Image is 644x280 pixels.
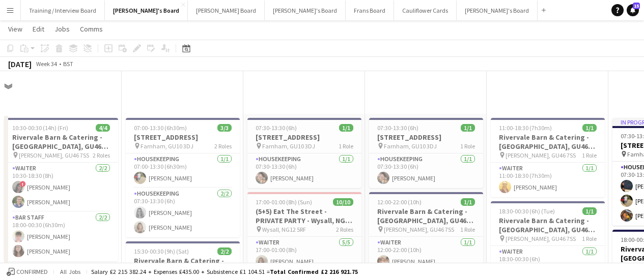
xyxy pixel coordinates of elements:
[339,142,353,150] span: 1 Role
[76,22,107,36] a: Comms
[19,151,89,159] span: [PERSON_NAME], GU46 7SS
[20,181,26,187] span: !
[4,133,118,151] h3: Rivervale Barn & Catering - [GEOGRAPHIC_DATA], GU46 7SS
[126,188,240,237] app-card-role: Housekeeping2/207:30-13:30 (6h)[PERSON_NAME][PERSON_NAME]
[506,235,576,242] span: [PERSON_NAME], GU46 7SS
[93,151,110,159] span: 2 Roles
[377,124,418,132] span: 07:30-13:30 (6h)
[582,151,597,159] span: 1 Role
[29,22,48,36] a: Edit
[460,142,475,150] span: 1 Role
[8,24,22,34] span: View
[262,226,306,233] span: Wysall, NG12 5RF
[4,212,118,261] app-card-role: BAR STAFF2/218:00-00:30 (6h30m)[PERSON_NAME][PERSON_NAME]
[369,237,483,271] app-card-role: Waiter1/112:00-22:00 (10h)[PERSON_NAME]
[126,118,240,237] app-job-card: 07:00-13:30 (6h30m)3/3[STREET_ADDRESS] Farnham, GU10 3DJ2 RolesHousekeeping1/107:00-13:30 (6h30m)...
[8,59,32,69] div: [DATE]
[339,124,353,132] span: 1/1
[256,124,297,132] span: 07:30-13:30 (6h)
[491,216,605,234] h3: Rivervale Barn & Catering - [GEOGRAPHIC_DATA], GU46 7SS
[491,133,605,151] h3: Rivervale Barn & Catering - [GEOGRAPHIC_DATA], GU46 7SS
[457,1,538,20] button: [PERSON_NAME]'s Board
[105,1,188,20] button: [PERSON_NAME]'s Board
[384,142,437,150] span: Farnham, GU10 3DJ
[80,24,103,34] span: Comms
[491,163,605,197] app-card-role: Waiter1/111:00-18:30 (7h30m)[PERSON_NAME]
[134,247,189,255] span: 15:30-00:30 (9h) (Sat)
[336,226,353,233] span: 2 Roles
[394,1,457,20] button: Cauliflower Cards
[506,151,576,159] span: [PERSON_NAME], GU46 7SS
[16,268,48,275] span: Confirmed
[256,198,312,206] span: 17:00-01:00 (8h) (Sun)
[491,118,605,197] app-job-card: 11:00-18:30 (7h30m)1/1Rivervale Barn & Catering - [GEOGRAPHIC_DATA], GU46 7SS [PERSON_NAME], GU46...
[54,24,70,34] span: Jobs
[247,133,361,142] h3: [STREET_ADDRESS]
[4,22,26,36] a: View
[333,198,353,206] span: 10/10
[247,153,361,188] app-card-role: Housekeeping1/107:30-13:30 (6h)[PERSON_NAME]
[265,1,346,20] button: [PERSON_NAME]'s Board
[4,118,118,261] app-job-card: 10:30-00:30 (14h) (Fri)4/4Rivervale Barn & Catering - [GEOGRAPHIC_DATA], GU46 7SS [PERSON_NAME], ...
[217,124,232,132] span: 3/3
[96,124,110,132] span: 4/4
[461,124,475,132] span: 1/1
[214,142,232,150] span: 2 Roles
[369,133,483,142] h3: [STREET_ADDRESS]
[141,142,193,150] span: Farnham, GU10 3DJ
[134,124,187,132] span: 07:00-13:30 (6h30m)
[369,118,483,188] app-job-card: 07:30-13:30 (6h)1/1[STREET_ADDRESS] Farnham, GU10 3DJ1 RoleHousekeeping1/107:30-13:30 (6h)[PERSON...
[499,207,555,215] span: 18:30-00:30 (6h) (Tue)
[582,207,597,215] span: 1/1
[369,192,483,271] app-job-card: 12:00-22:00 (10h)1/1Rivervale Barn & Catering - [GEOGRAPHIC_DATA], GU46 7SS [PERSON_NAME], GU46 7...
[91,268,358,275] div: Salary £2 215 382.24 + Expenses £435.00 + Subsistence £1 104.51 =
[384,226,454,233] span: [PERSON_NAME], GU46 7SS
[499,124,552,132] span: 11:00-18:30 (7h30m)
[346,1,394,20] button: Frans Board
[126,153,240,188] app-card-role: Housekeeping1/107:00-13:30 (6h30m)[PERSON_NAME]
[33,24,44,34] span: Edit
[34,60,59,68] span: Week 34
[582,235,597,242] span: 1 Role
[247,207,361,225] h3: (5+5) Eat The Street - PRIVATE PARTY - Wysall, NG12 5RF
[460,226,475,233] span: 1 Role
[582,124,597,132] span: 1/1
[12,124,68,132] span: 10:30-00:30 (14h) (Fri)
[633,3,640,9] span: 15
[247,118,361,188] app-job-card: 07:30-13:30 (6h)1/1[STREET_ADDRESS] Farnham, GU10 3DJ1 RoleHousekeeping1/107:30-13:30 (6h)[PERSON...
[50,22,74,36] a: Jobs
[126,256,240,274] h3: Rivervale Barn & Catering - [GEOGRAPHIC_DATA], GU46 7SS
[217,247,232,255] span: 2/2
[369,153,483,188] app-card-role: Housekeeping1/107:30-13:30 (6h)[PERSON_NAME]
[63,60,73,68] div: BST
[270,268,358,275] span: Total Confirmed £2 216 921.75
[5,266,49,277] button: Confirmed
[262,142,315,150] span: Farnham, GU10 3DJ
[21,1,105,20] button: Training / Interview Board
[58,268,82,275] span: All jobs
[369,207,483,225] h3: Rivervale Barn & Catering - [GEOGRAPHIC_DATA], GU46 7SS
[126,133,240,142] h3: [STREET_ADDRESS]
[627,4,639,16] a: 15
[461,198,475,206] span: 1/1
[377,198,422,206] span: 12:00-22:00 (10h)
[4,163,118,212] app-card-role: Waiter2/210:30-18:30 (8h)![PERSON_NAME][PERSON_NAME]
[188,1,265,20] button: [PERSON_NAME] Board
